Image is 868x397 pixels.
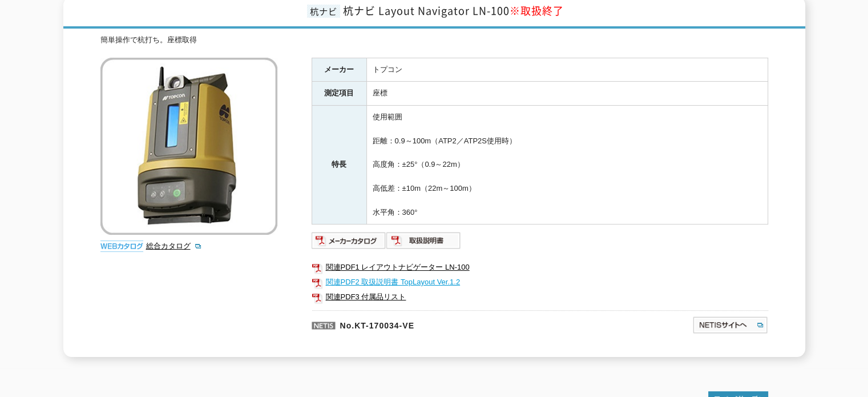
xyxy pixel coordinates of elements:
th: 測定項目 [312,82,366,106]
img: 取扱説明書 [386,231,461,250]
div: 簡単操作で杭打ち。座標取得 [100,34,768,46]
a: 取扱説明書 [386,239,461,248]
td: トプコン [366,58,768,82]
p: No.KT-170034-VE [312,310,582,338]
span: 杭ナビ [307,5,340,18]
td: 使用範囲 距離：0.9～100m（ATP2／ATP2S使用時） 高度角：±25°（0.9～22m） 高低差：±10m（22m～100m） 水平角：360° [366,106,768,224]
span: 杭ナビ Layout Navigator LN-100 [343,3,564,18]
img: 杭ナビ Layout Navigator LN-100※取扱終了 [100,58,277,235]
a: 関連PDF3 付属品リスト [312,290,768,304]
th: メーカー [312,58,366,82]
a: 関連PDF1 レイアウトナビゲーター LN-100 [312,260,768,275]
img: メーカーカタログ [312,231,386,250]
img: webカタログ [100,240,143,252]
th: 特長 [312,106,366,224]
a: メーカーカタログ [312,239,386,248]
span: ※取扱終了 [510,3,564,18]
td: 座標 [366,82,768,106]
a: 総合カタログ [146,242,202,250]
a: 関連PDF2 取扱説明書 TopLayout Ver.1.2 [312,275,768,290]
img: NETISサイトへ [692,316,768,334]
